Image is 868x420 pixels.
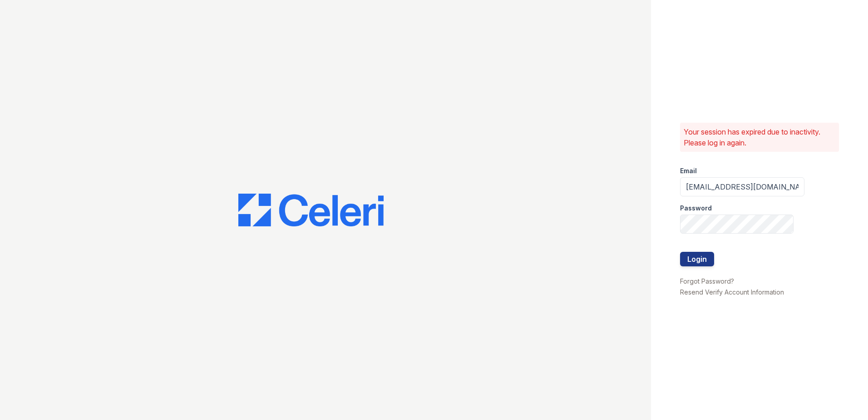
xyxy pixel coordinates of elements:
[238,194,384,226] img: CE_Logo_Blue-a8612792a0a2168367f1c8372b55b34899dd931a85d93a1a3d3e32e68fde9ad4.png
[680,166,697,175] label: Email
[680,252,714,266] button: Login
[684,126,835,148] p: Your session has expired due to inactivity. Please log in again.
[680,288,784,296] a: Resend Verify Account Information
[680,204,712,213] label: Password
[680,277,734,285] a: Forgot Password?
